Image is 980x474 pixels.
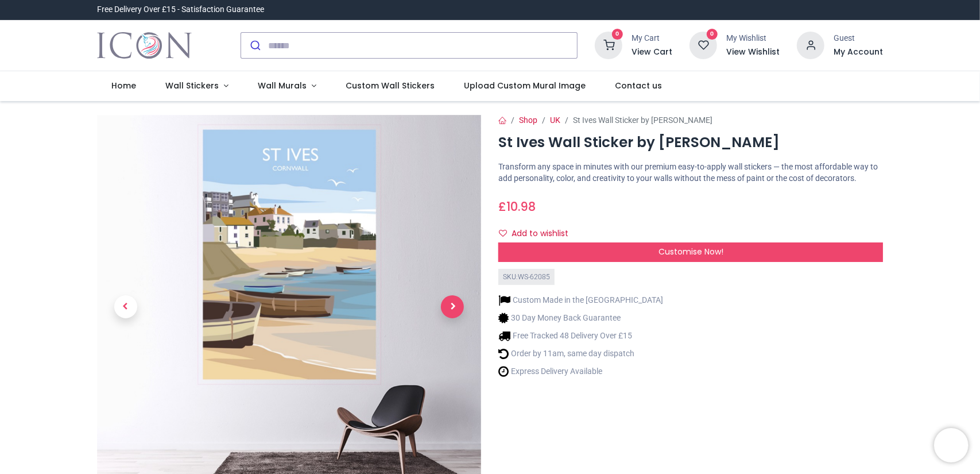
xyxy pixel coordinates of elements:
[573,115,712,125] span: St Ives Wall Sticker by [PERSON_NAME]
[690,40,717,49] a: 0
[498,312,663,324] li: 30 Day Money Back Guarantee
[97,172,154,442] a: Previous
[934,428,969,463] iframe: Brevo live chat
[726,47,780,58] a: View Wishlist
[498,330,663,342] li: Free Tracked 48 Delivery Over £15
[424,172,481,442] a: Next
[346,80,435,91] span: Custom Wall Stickers
[498,161,883,184] p: Transform any space in minutes with our premium easy-to-apply wall stickers — the most affordable...
[726,33,780,44] div: My Wishlist
[519,115,537,125] a: Shop
[498,133,883,152] h1: St Ives Wall Sticker by [PERSON_NAME]
[632,33,672,44] div: My Cart
[441,295,464,318] span: Next
[97,29,192,61] a: Logo of Icon Wall Stickers
[97,4,264,16] div: Free Delivery Over £15 - Satisfaction Guarantee
[595,40,622,49] a: 0
[243,71,331,101] a: Wall Murals
[258,80,307,91] span: Wall Murals
[498,269,555,286] div: SKU: WS-62085
[612,29,623,40] sup: 0
[498,294,663,306] li: Custom Made in the [GEOGRAPHIC_DATA]
[550,115,560,125] a: UK
[241,33,268,58] button: Submit
[499,229,507,237] i: Add to wishlist
[151,71,243,101] a: Wall Stickers
[834,33,883,44] div: Guest
[615,80,662,91] span: Contact us
[632,47,672,58] a: View Cart
[498,198,536,215] span: £
[165,80,219,91] span: Wall Stickers
[498,224,578,244] button: Add to wishlistAdd to wishlist
[506,198,536,215] span: 10.98
[111,80,136,91] span: Home
[642,4,883,16] iframe: Customer reviews powered by Trustpilot
[114,295,137,318] span: Previous
[498,365,663,377] li: Express Delivery Available
[97,29,192,61] img: Icon Wall Stickers
[707,29,718,40] sup: 0
[464,80,586,91] span: Upload Custom Mural Image
[834,47,883,58] a: My Account
[498,348,663,360] li: Order by 11am, same day dispatch
[659,246,723,257] span: Customise Now!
